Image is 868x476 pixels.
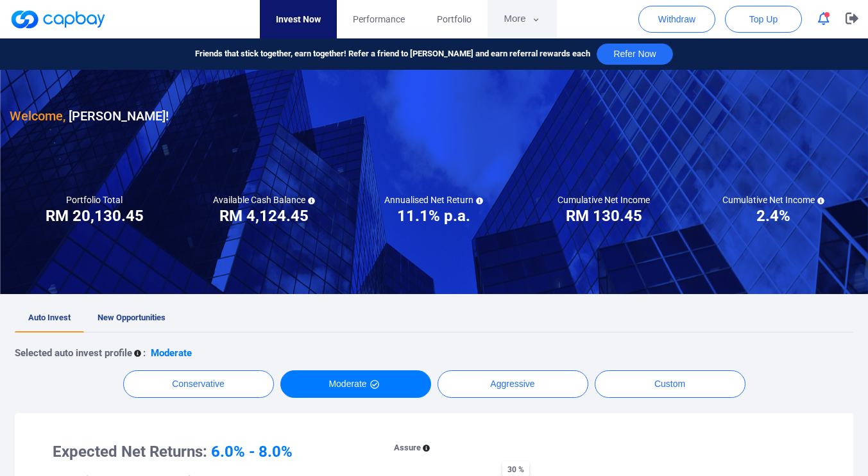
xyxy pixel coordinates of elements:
[756,206,790,226] h3: 2.4%
[15,345,132,361] p: Selected auto invest profile
[557,194,650,206] h5: Cumulative Net Income
[28,313,71,322] span: Auto Invest
[53,441,359,462] h3: Expected Net Returns:
[143,345,146,361] p: :
[219,206,309,226] h3: RM 4,124.45
[595,370,745,398] button: Custom
[394,441,421,455] p: Assure
[638,6,715,33] button: Withdraw
[195,47,590,61] span: Friends that stick together, earn together! Refer a friend to [PERSON_NAME] and earn referral rew...
[384,194,483,206] h5: Annualised Net Return
[123,370,274,398] button: Conservative
[353,12,405,26] span: Performance
[725,6,802,33] button: Top Up
[749,13,778,26] span: Top Up
[98,313,166,322] span: New Opportunities
[722,194,824,206] h5: Cumulative Net Income
[46,206,144,226] h3: RM 20,130.45
[66,194,123,206] h5: Portfolio Total
[597,44,672,65] button: Refer Now
[438,370,588,398] button: Aggressive
[437,12,472,26] span: Portfolio
[213,194,315,206] h5: Available Cash Balance
[10,108,65,124] span: Welcome,
[151,345,192,361] p: Moderate
[397,206,470,226] h3: 11.1% p.a.
[566,206,642,226] h3: RM 130.45
[211,443,293,461] span: 6.0% - 8.0%
[10,106,169,126] h3: [PERSON_NAME] !
[280,370,431,398] button: Moderate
